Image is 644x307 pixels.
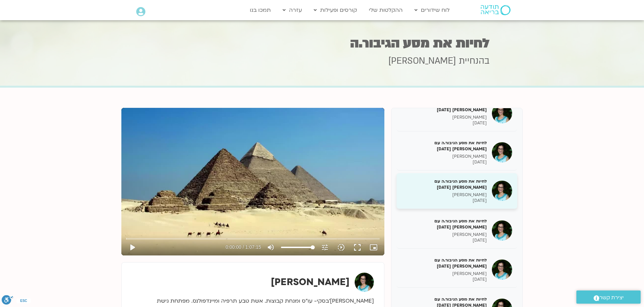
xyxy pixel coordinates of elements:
[402,178,487,190] h5: לחיות את מסע הגיבור.ה עם [PERSON_NAME] [DATE]
[402,154,487,159] p: [PERSON_NAME]
[402,238,487,243] p: [DATE]
[310,4,360,17] a: קורסים ופעילות
[481,5,510,15] img: תודעה בריאה
[492,142,512,162] img: לחיות את מסע הגיבור.ה עם תמר לינצבסקי 25/02/25
[246,4,274,17] a: תמכו בנו
[402,115,487,120] p: [PERSON_NAME]
[402,232,487,238] p: [PERSON_NAME]
[402,218,487,230] h5: לחיות את מסע הגיבור.ה עם [PERSON_NAME] [DATE]
[492,103,512,123] img: לחיות את מסע הגיבור.ה עם תמר לינצבסקי 18/02/25
[402,192,487,198] p: [PERSON_NAME]
[599,293,624,302] span: יצירת קשר
[459,55,490,67] span: בהנחיית
[155,37,490,50] h1: לחיות את מסע הגיבור.ה
[492,181,512,201] img: לחיות את מסע הגיבור.ה עם תמר לינצבסקי 04/03/25
[402,140,487,152] h5: לחיות את מסע הגיבור.ה עם [PERSON_NAME] [DATE]
[492,220,512,241] img: לחיות את מסע הגיבור.ה עם תמר לינצבסקי 11/03/25
[402,198,487,204] p: [DATE]
[355,273,374,292] img: תמר לינצבסקי
[365,4,406,17] a: ההקלטות שלי
[402,159,487,165] p: [DATE]
[402,120,487,126] p: [DATE]
[576,290,641,304] a: יצירת קשר
[411,4,453,17] a: לוח שידורים
[271,276,350,288] strong: [PERSON_NAME]
[402,277,487,282] p: [DATE]
[492,259,512,280] img: לחיות את מסע הגיבור.ה עם תמר לינצבסקי 18/03/25
[402,271,487,277] p: [PERSON_NAME]
[279,4,305,17] a: עזרה
[402,257,487,269] h5: לחיות את מסע הגיבור.ה עם [PERSON_NAME] [DATE]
